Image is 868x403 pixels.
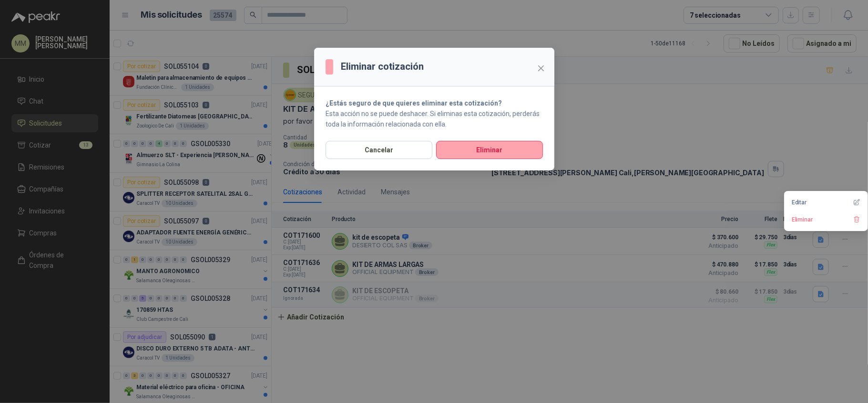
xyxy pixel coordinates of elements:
[341,59,424,74] h3: Eliminar cotización
[326,99,502,107] strong: ¿Estás seguro de que quieres eliminar esta cotización?
[326,108,543,129] p: Esta acción no se puede deshacer. Si eliminas esta cotización, perderás toda la información relac...
[326,141,432,159] button: Cancelar
[436,141,543,159] button: Eliminar
[537,64,545,72] span: close
[533,61,549,76] button: Close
